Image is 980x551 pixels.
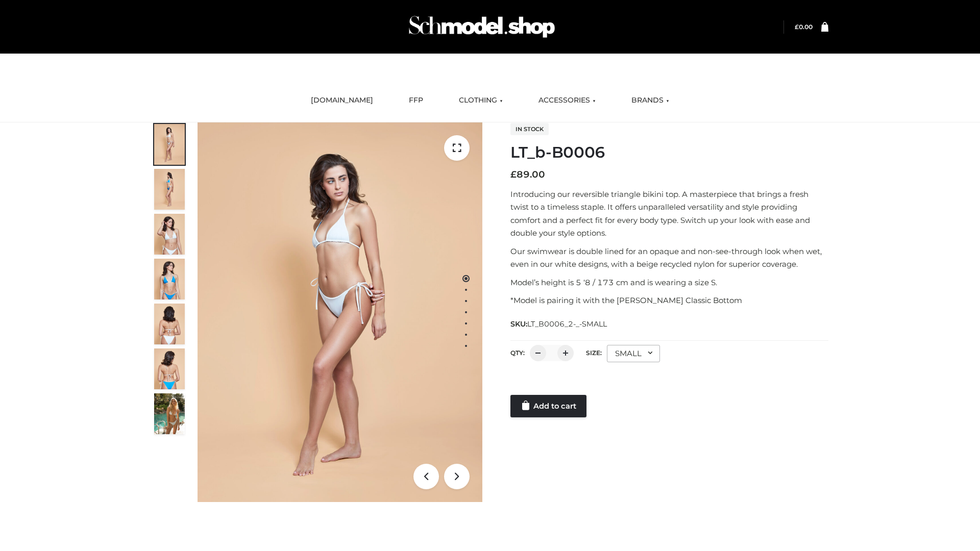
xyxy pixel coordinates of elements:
[451,89,510,112] a: CLOTHING
[303,89,381,112] a: [DOMAIN_NAME]
[154,348,185,389] img: ArielClassicBikiniTop_CloudNine_AzureSky_OW114ECO_8-scaled.jpg
[154,124,185,165] img: ArielClassicBikiniTop_CloudNine_AzureSky_OW114ECO_1-scaled.jpg
[510,276,828,289] p: Model’s height is 5 ‘8 / 173 cm and is wearing a size S.
[510,294,828,307] p: *Model is pairing it with the [PERSON_NAME] Classic Bottom
[510,188,828,240] p: Introducing our reversible triangle bikini top. A masterpiece that brings a fresh twist to a time...
[510,143,828,162] h1: LT_b-B0006
[154,393,185,434] img: Arieltop_CloudNine_AzureSky2.jpg
[510,318,608,330] span: SKU:
[154,169,185,210] img: ArielClassicBikiniTop_CloudNine_AzureSky_OW114ECO_2-scaled.jpg
[510,349,525,357] label: QTY:
[586,349,602,357] label: Size:
[510,395,586,417] a: Add to cart
[795,23,813,31] bdi: 0.00
[154,304,185,344] img: ArielClassicBikiniTop_CloudNine_AzureSky_OW114ECO_7-scaled.jpg
[795,23,813,31] a: £0.00
[510,169,517,180] span: £
[795,23,799,31] span: £
[531,89,603,112] a: ACCESSORIES
[401,89,431,112] a: FFP
[527,319,607,329] span: LT_B0006_2-_-SMALL
[510,245,828,271] p: Our swimwear is double lined for an opaque and non-see-through look when wet, even in our white d...
[607,345,660,362] div: SMALL
[405,7,558,47] img: Schmodel Admin 964
[510,169,545,180] bdi: 89.00
[154,259,185,299] img: ArielClassicBikiniTop_CloudNine_AzureSky_OW114ECO_4-scaled.jpg
[154,214,185,255] img: ArielClassicBikiniTop_CloudNine_AzureSky_OW114ECO_3-scaled.jpg
[624,89,677,112] a: BRANDS
[198,122,482,502] img: ArielClassicBikiniTop_CloudNine_AzureSky_OW114ECO_1
[510,123,549,135] span: In stock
